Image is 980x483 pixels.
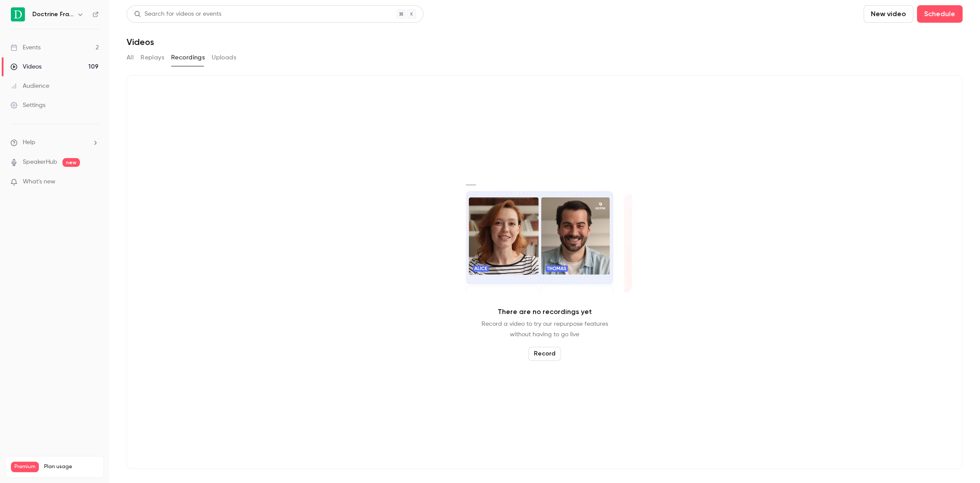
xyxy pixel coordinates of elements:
[11,462,39,472] span: Premium
[917,5,963,23] button: Schedule
[10,62,41,71] div: Videos
[127,5,963,478] section: Videos
[481,319,608,340] p: Record a video to try our repurpose features without having to go live
[171,51,205,65] button: Recordings
[498,307,592,317] p: There are no recordings yet
[212,51,236,65] button: Uploads
[10,43,41,52] div: Events
[141,51,164,65] button: Replays
[23,177,55,186] span: What's new
[23,138,35,147] span: Help
[134,10,221,19] div: Search for videos or events
[10,101,45,110] div: Settings
[32,10,73,19] h6: Doctrine France
[11,7,25,21] img: Doctrine France
[10,82,49,90] div: Audience
[44,463,98,470] span: Plan usage
[88,178,99,186] iframe: Noticeable Trigger
[528,347,561,361] button: Record
[127,51,134,65] button: All
[62,158,80,167] span: new
[23,158,57,167] a: SpeakerHub
[863,5,913,23] button: New video
[127,37,154,47] h1: Videos
[10,138,99,147] li: help-dropdown-opener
